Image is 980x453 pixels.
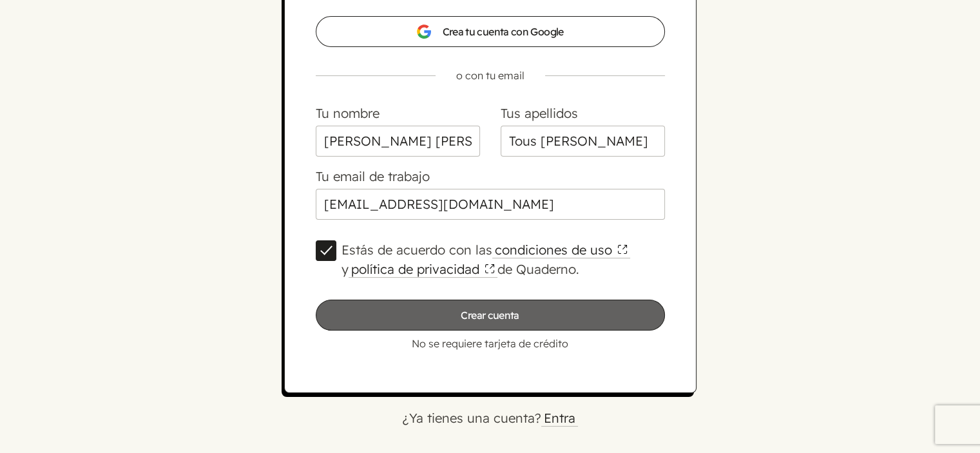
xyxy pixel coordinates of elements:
[341,240,665,279] label: Estás de acuerdo con las y de Quaderno.
[295,68,686,83] p: o con tu email
[316,336,665,351] p: No se requiere tarjeta de crédito
[316,16,665,47] a: Crea tu cuenta con Google
[316,300,665,331] input: Crear cuenta
[349,261,497,278] a: política de privacidad
[316,105,380,121] label: Tu nombre
[52,409,928,428] p: ¿Ya tienes una cuenta?
[416,24,563,39] span: Crea tu cuenta con Google
[492,242,630,258] a: condiciones de uso
[541,410,578,427] a: Entra
[316,168,430,184] label: Tu email de trabajo
[501,105,578,121] label: Tus apellidos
